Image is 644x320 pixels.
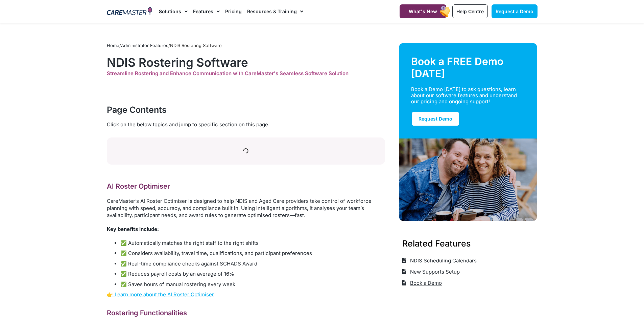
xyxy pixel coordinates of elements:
[107,197,385,219] p: CareMaster’s AI Roster Optimiser is designed to help NDIS and Aged Care providers take control of...
[409,8,437,14] span: What's New
[107,308,385,317] h2: Rostering Functionalities
[496,8,533,14] span: Request a Demo
[120,239,385,247] li: ✅ Automatically matches the right staff to the right shifts
[107,43,119,48] a: Home
[402,255,477,266] a: NDIS Scheduling Calendars
[408,277,442,289] span: Book a Demo
[399,138,538,221] img: Support Worker and NDIS Participant out for a coffee.
[400,4,446,18] a: What's New
[120,260,385,268] li: ✅ Real-time compliance checks against SCHADS Award
[107,121,385,128] div: Click on the below topics and jump to specific section on this page.
[170,43,222,48] span: NDIS Rostering Software
[402,237,534,250] h3: Related Features
[120,250,385,257] li: ✅ Considers availability, travel time, qualifications, and participant preferences
[408,255,477,266] span: NDIS Scheduling Calendars
[107,55,385,69] h1: NDIS Rostering Software
[107,6,152,17] img: CareMaster Logo
[402,266,460,277] a: New Supports Setup
[411,111,460,126] a: Request Demo
[402,277,442,289] a: Book a Demo
[452,4,488,18] a: Help Centre
[411,86,517,105] div: Book a Demo [DATE] to ask questions, learn about our software features and understand our pricing...
[411,55,525,80] div: Book a FREE Demo [DATE]
[408,266,460,277] span: New Supports Setup
[419,116,452,122] span: Request Demo
[107,182,385,191] h2: AI Roster Optimiser
[120,281,385,289] li: ✅ Saves hours of manual rostering every week
[107,226,159,232] strong: Key benefits include:
[107,104,385,116] div: Page Contents
[107,291,214,298] a: 👉 Learn more about the AI Roster Optimiser
[456,8,484,14] span: Help Centre
[121,43,168,48] a: Administrator Features
[107,70,385,77] div: Streamline Rostering and Enhance Communication with CareMaster's Seamless Software Solution
[492,4,538,18] a: Request a Demo
[107,43,222,48] span: / /
[120,270,385,278] li: ✅ Reduces payroll costs by an average of 16%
